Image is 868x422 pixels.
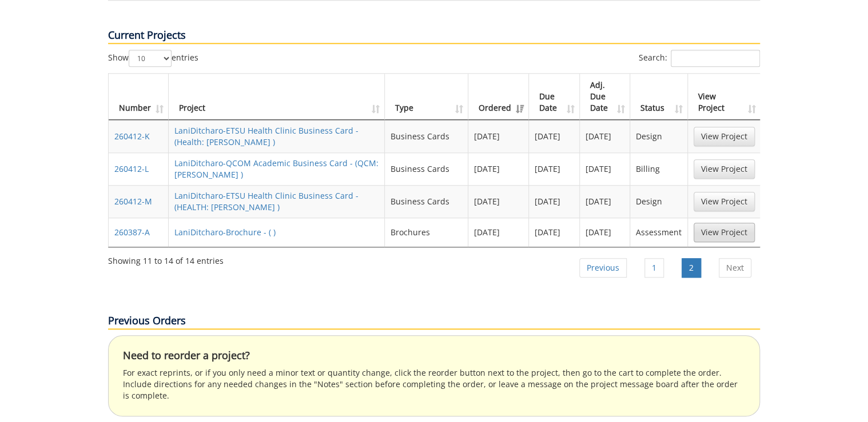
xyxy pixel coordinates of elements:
th: Number: activate to sort column ascending [109,74,169,120]
td: Billing [630,152,688,185]
a: View Project [694,159,755,179]
td: [DATE] [580,185,630,218]
td: [DATE] [468,218,529,247]
p: Current Projects [108,28,760,44]
td: [DATE] [529,120,579,152]
td: [DATE] [468,152,529,185]
td: [DATE] [529,185,579,218]
td: Design [630,120,688,152]
a: View Project [694,127,755,146]
td: [DATE] [529,152,579,185]
p: Previous Orders [108,314,760,329]
input: Search: [671,50,760,67]
a: View Project [694,223,755,242]
a: LaniDitcharo-ETSU Health Clinic Business Card - (Health: [PERSON_NAME] ) [174,125,359,147]
th: Due Date: activate to sort column ascending [529,74,579,120]
select: Showentries [129,50,172,67]
label: Search: [639,50,760,67]
td: [DATE] [529,218,579,247]
label: Show entries [108,50,198,67]
div: Showing 11 to 14 of 14 entries [108,251,224,267]
th: Type: activate to sort column ascending [385,74,468,120]
h4: Need to reorder a project? [123,350,745,361]
a: 260412-L [114,163,149,174]
a: LaniDitcharo-ETSU Health Clinic Business Card - (HEALTH: [PERSON_NAME] ) [174,190,359,212]
td: [DATE] [580,152,630,185]
th: Project: activate to sort column ascending [169,74,385,120]
td: Business Cards [385,120,468,152]
a: 260387-A [114,227,150,238]
th: View Project: activate to sort column ascending [688,74,761,120]
td: Business Cards [385,185,468,218]
a: 260412-K [114,131,150,142]
a: 260412-M [114,196,152,207]
a: LaniDitcharo-QCOM Academic Business Card - (QCM: [PERSON_NAME] ) [174,158,379,180]
a: Previous [579,258,627,278]
th: Adj. Due Date: activate to sort column ascending [580,74,630,120]
td: [DATE] [580,120,630,152]
a: View Project [694,192,755,211]
th: Status: activate to sort column ascending [630,74,688,120]
a: 2 [682,258,701,278]
td: Business Cards [385,152,468,185]
a: Next [719,258,751,278]
p: For exact reprints, or if you only need a minor text or quantity change, click the reorder button... [123,367,745,401]
td: Assessment [630,218,688,247]
td: Brochures [385,218,468,247]
td: [DATE] [468,185,529,218]
td: [DATE] [468,120,529,152]
td: [DATE] [580,218,630,247]
a: 1 [644,258,664,278]
th: Ordered: activate to sort column ascending [468,74,529,120]
td: Design [630,185,688,218]
a: LaniDitcharo-Brochure - ( ) [174,227,276,238]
